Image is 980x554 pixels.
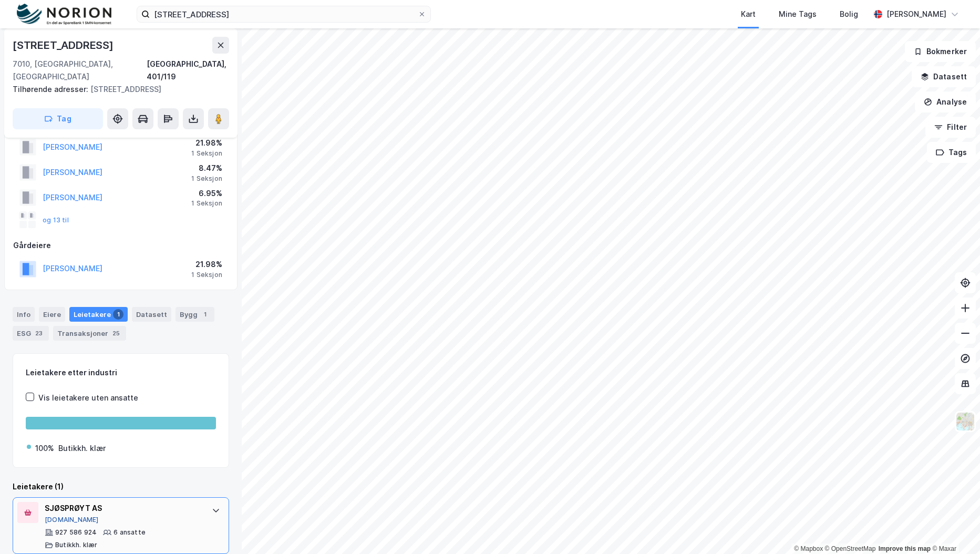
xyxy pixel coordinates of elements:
[191,271,222,279] div: 1 Seksjon
[191,149,222,158] div: 1 Seksjon
[26,366,216,379] div: Leietakere etter industri
[13,239,229,252] div: Gårdeiere
[13,37,116,54] div: [STREET_ADDRESS]
[114,528,146,537] div: 6 ansatte
[176,307,214,322] div: Bygg
[13,307,35,322] div: Info
[39,307,65,322] div: Eiere
[132,307,171,322] div: Datasett
[13,83,221,96] div: [STREET_ADDRESS]
[925,117,976,138] button: Filter
[45,516,99,524] button: [DOMAIN_NAME]
[13,85,90,94] span: Tilhørende adresser:
[825,545,876,552] a: OpenStreetMap
[191,187,222,200] div: 6.95%
[69,307,128,322] div: Leietakere
[191,258,222,271] div: 21.98%
[17,4,111,25] img: norion-logo.80e7a08dc31c2e691866.png
[886,8,946,20] div: [PERSON_NAME]
[38,392,138,404] div: Vis leietakere uten ansatte
[45,502,201,515] div: SJØSPRØYT AS
[955,412,975,432] img: Z
[927,504,980,554] iframe: Chat Widget
[35,442,54,455] div: 100%
[13,58,147,83] div: 7010, [GEOGRAPHIC_DATA], [GEOGRAPHIC_DATA]
[13,480,229,493] div: Leietakere (1)
[33,328,45,338] div: 23
[55,541,98,549] div: Butikkh. klær
[927,142,976,163] button: Tags
[927,504,980,554] div: Kontrollprogram for chat
[53,326,126,341] div: Transaksjoner
[741,8,756,20] div: Kart
[13,326,49,341] div: ESG
[794,545,823,552] a: Mapbox
[200,309,210,320] div: 1
[191,175,222,183] div: 1 Seksjon
[912,66,976,87] button: Datasett
[191,199,222,208] div: 1 Seksjon
[191,137,222,149] div: 21.98%
[879,545,931,552] a: Improve this map
[905,41,976,62] button: Bokmerker
[113,309,123,320] div: 1
[110,328,122,338] div: 25
[55,528,97,537] div: 927 586 924
[779,8,817,20] div: Mine Tags
[147,58,229,83] div: [GEOGRAPHIC_DATA], 401/119
[915,91,976,112] button: Analyse
[150,6,418,22] input: Søk på adresse, matrikkel, gårdeiere, leietakere eller personer
[840,8,858,20] div: Bolig
[58,442,106,455] div: Butikkh. klær
[191,162,222,175] div: 8.47%
[13,108,103,129] button: Tag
